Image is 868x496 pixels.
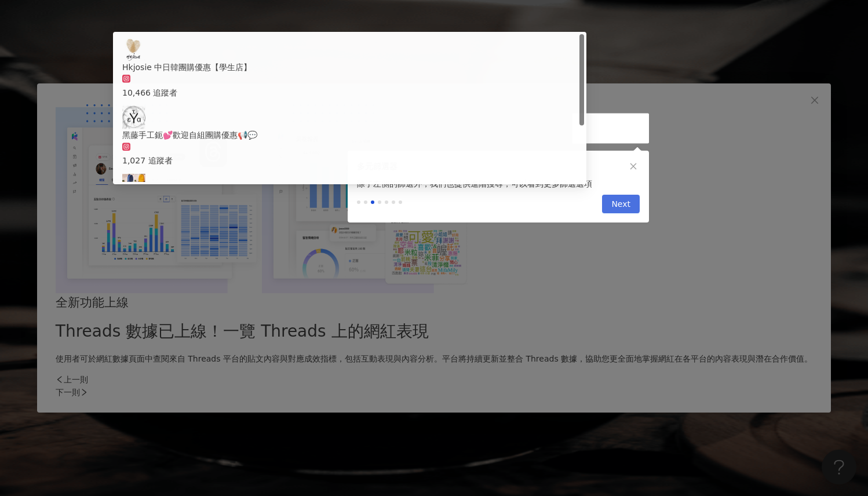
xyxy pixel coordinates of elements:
button: Next [602,195,640,213]
span: Next [611,195,630,214]
div: 除了左側的篩選外，我們也提供進階搜尋，可以看到更多篩選選項 [348,177,649,190]
div: 多元篩選器 [357,160,640,173]
span: close [629,162,637,170]
button: close [627,160,640,173]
